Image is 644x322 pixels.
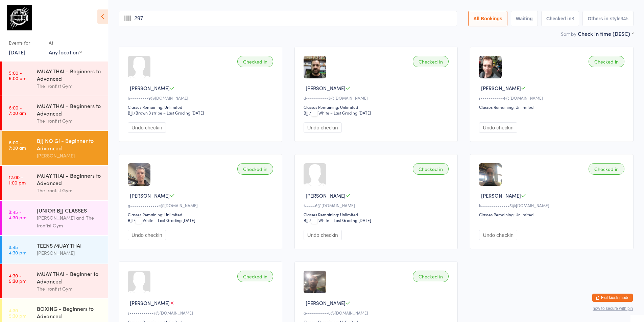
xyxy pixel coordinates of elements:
[37,249,102,257] div: [PERSON_NAME]
[2,131,108,165] a: 6:00 -7:00 amBJJ NO Gi - Beginner to Advanced[PERSON_NAME]
[309,110,371,116] span: / White – Last Grading [DATE]
[130,192,170,199] span: [PERSON_NAME]
[37,187,102,194] div: The Ironfist Gym
[9,307,26,318] time: 4:30 - 5:30 pm
[511,11,538,26] button: Waiting
[479,230,517,240] button: Undo checkin
[37,102,102,117] div: MUAY THAI - Beginners to Advanced
[37,172,102,187] div: MUAY THAI - Beginners to Advanced
[128,212,275,217] div: Classes Remaining: Unlimited
[468,11,507,26] button: All Bookings
[304,56,326,78] img: image1711315421.png
[621,16,628,21] div: 945
[128,95,275,101] div: h•••••••••9@[DOMAIN_NAME]
[37,270,102,285] div: MUAY THAI - Beginner to Advanced
[128,110,133,116] div: BJJ
[37,117,102,125] div: The Ironfist Gym
[134,217,195,223] span: / White – Last Grading [DATE]
[561,30,576,37] label: Sort by
[9,37,42,48] div: Events for
[128,217,133,223] div: BJJ
[37,152,102,159] div: [PERSON_NAME]
[304,110,308,116] div: BJJ
[237,56,273,67] div: Checked in
[479,104,626,110] div: Classes Remaining: Unlimited
[49,48,82,56] div: Any location
[304,217,308,223] div: BJJ
[128,310,275,316] div: s••••••••••••r@[DOMAIN_NAME]
[37,242,102,249] div: TEENS MUAY THAI
[128,163,150,186] img: image1724024354.png
[2,61,108,96] a: 5:00 -6:00 amMUAY THAI - Beginners to AdvancedThe Ironfist Gym
[2,264,108,298] a: 4:30 -5:30 pmMUAY THAI - Beginner to AdvancedThe Ironfist Gym
[306,192,345,199] span: [PERSON_NAME]
[304,122,342,133] button: Undo checkin
[2,96,108,130] a: 6:00 -7:00 amMUAY THAI - Beginners to AdvancedThe Ironfist Gym
[9,48,25,56] a: [DATE]
[37,137,102,152] div: BJJ NO Gi - Beginner to Advanced
[593,306,633,311] button: how to secure with pin
[481,192,521,199] span: [PERSON_NAME]
[237,271,273,282] div: Checked in
[128,122,166,133] button: Undo checkin
[306,84,345,92] span: [PERSON_NAME]
[2,236,108,264] a: 3:45 -4:30 pmTEENS MUAY THAI[PERSON_NAME]
[304,310,451,316] div: a•••••••••••6@[DOMAIN_NAME]
[304,95,451,101] div: d•••••••••••3@[DOMAIN_NAME]
[304,230,342,240] button: Undo checkin
[130,84,170,92] span: [PERSON_NAME]
[578,30,634,37] div: Check in time (DESC)
[479,95,626,101] div: r•••••••••••4@[DOMAIN_NAME]
[9,105,26,116] time: 6:00 - 7:00 am
[304,212,451,217] div: Classes Remaining: Unlimited
[306,299,345,306] span: [PERSON_NAME]
[413,163,449,175] div: Checked in
[9,209,26,220] time: 3:45 - 4:30 pm
[37,82,102,90] div: The Ironfist Gym
[134,110,204,116] span: / Brown 3 stripe – Last Grading [DATE]
[304,202,451,208] div: t•••••6@[DOMAIN_NAME]
[304,104,451,110] div: Classes Remaining: Unlimited
[9,174,26,185] time: 12:00 - 1:00 pm
[304,271,326,293] img: image1694424119.png
[589,163,624,175] div: Checked in
[37,305,102,320] div: BOXING - Beginners to Advanced
[37,206,102,214] div: JUNIOR BJJ CLASSES
[130,299,170,306] span: [PERSON_NAME]
[9,140,26,150] time: 6:00 - 7:00 am
[589,56,624,67] div: Checked in
[479,56,502,78] img: image1694415958.png
[119,11,457,26] input: Search
[49,37,82,48] div: At
[7,5,32,30] img: The Ironfist Gym
[128,202,275,208] div: g••••••••••••••s@[DOMAIN_NAME]
[37,214,102,229] div: [PERSON_NAME] and The Ironfist Gym
[479,163,502,186] img: image1710749499.png
[9,273,26,283] time: 4:30 - 5:30 pm
[237,163,273,175] div: Checked in
[128,230,166,240] button: Undo checkin
[572,16,574,21] div: 8
[479,212,626,217] div: Classes Remaining: Unlimited
[9,70,26,81] time: 5:00 - 6:00 am
[128,104,275,110] div: Classes Remaining: Unlimited
[2,166,108,200] a: 12:00 -1:00 pmMUAY THAI - Beginners to AdvancedThe Ironfist Gym
[2,201,108,235] a: 3:45 -4:30 pmJUNIOR BJJ CLASSES[PERSON_NAME] and The Ironfist Gym
[9,244,26,255] time: 3:45 - 4:30 pm
[541,11,579,26] button: Checked in8
[479,202,626,208] div: k••••••••••••••5@[DOMAIN_NAME]
[37,67,102,82] div: MUAY THAI - Beginners to Advanced
[413,56,449,67] div: Checked in
[479,122,517,133] button: Undo checkin
[592,294,633,302] button: Exit kiosk mode
[309,217,371,223] span: / White – Last Grading [DATE]
[37,285,102,293] div: The Ironfist Gym
[582,11,634,26] button: Others in style945
[481,84,521,92] span: [PERSON_NAME]
[413,271,449,282] div: Checked in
